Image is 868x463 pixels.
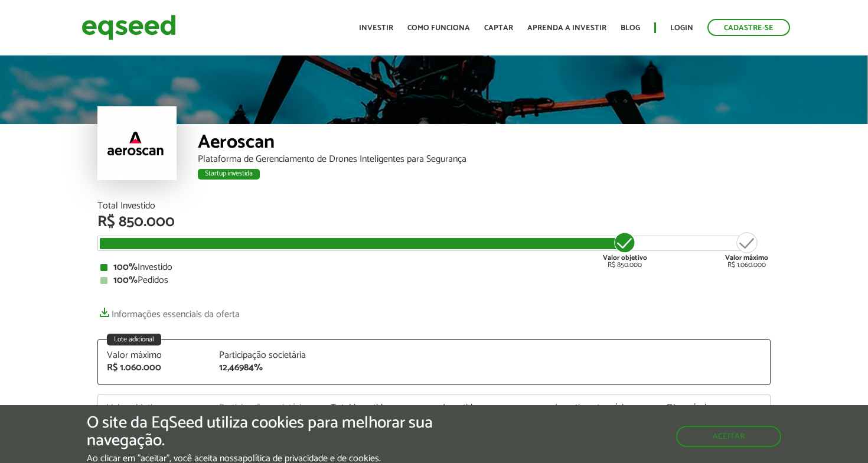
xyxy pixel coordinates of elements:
[198,133,771,155] div: Aeroscan
[219,403,314,413] div: Participação societária
[81,12,176,43] img: EqSeed
[484,24,513,32] a: Captar
[725,252,768,263] strong: Valor máximo
[107,334,161,345] div: Lote adicional
[443,403,537,413] div: Investidores
[100,276,768,285] div: Pedidos
[198,155,771,164] div: Plataforma de Gerenciamento de Drones Inteligentes para Segurança
[707,19,790,36] a: Cadastre-se
[97,201,771,211] div: Total Investido
[407,24,470,32] a: Como funciona
[359,24,393,32] a: Investir
[555,403,650,413] div: Investimento mínimo
[97,214,771,230] div: R$ 850.000
[603,252,647,263] strong: Valor objetivo
[107,403,201,413] div: Valor objetivo
[667,403,761,413] div: Disponível
[725,231,768,269] div: R$ 1.060.000
[100,263,768,272] div: Investido
[113,259,138,275] strong: 100%
[670,24,693,32] a: Login
[527,24,606,32] a: Aprenda a investir
[621,24,640,32] a: Blog
[113,272,138,288] strong: 100%
[107,363,201,373] div: R$ 1.060.000
[676,426,781,447] button: Aceitar
[198,169,260,180] div: Startup investida
[219,363,314,373] div: 12,46984%
[97,303,240,319] a: Informações essenciais da oferta
[107,351,201,360] div: Valor máximo
[331,403,425,413] div: Total investido
[603,231,647,269] div: R$ 850.000
[87,414,504,451] h5: O site da EqSeed utiliza cookies para melhorar sua navegação.
[219,351,314,360] div: Participação societária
